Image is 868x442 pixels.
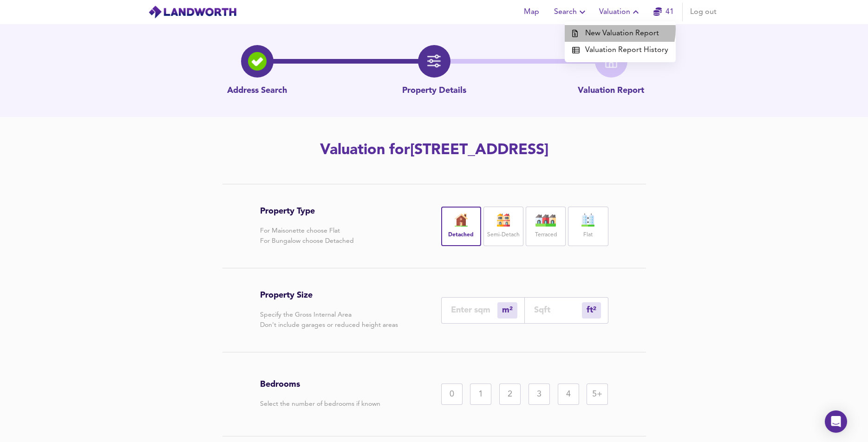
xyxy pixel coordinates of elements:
[534,305,582,315] input: Sqft
[529,383,550,405] div: 3
[517,3,547,21] button: Map
[248,52,267,71] img: search-icon
[260,379,380,390] h3: Bedrooms
[492,214,515,227] img: house-icon
[402,85,466,97] p: Property Details
[582,302,601,318] div: m²
[487,229,520,241] label: Semi-Detach
[653,6,674,19] a: 41
[260,310,398,330] p: Specify the Gross Internal Area Don't include garages or reduced height areas
[558,383,579,405] div: 4
[171,140,697,161] h2: Valuation for [STREET_ADDRESS]
[595,3,645,21] button: Valuation
[565,42,676,58] a: Valuation Report History
[565,25,676,42] a: New Valuation Report
[825,410,847,433] div: Open Intercom Messenger
[451,305,497,315] input: Enter sqm
[534,214,557,227] img: house-icon
[554,6,588,19] span: Search
[686,3,720,21] button: Log out
[260,399,380,409] p: Select the number of bedrooms if known
[690,6,717,19] span: Log out
[550,3,592,21] button: Search
[599,6,641,19] span: Valuation
[450,214,473,227] img: house-icon
[576,214,600,227] img: flat-icon
[497,302,517,318] div: m²
[521,6,543,19] span: Map
[535,229,557,241] label: Terraced
[526,207,566,246] div: Terraced
[568,207,608,246] div: Flat
[470,383,491,405] div: 1
[483,207,523,246] div: Semi-Detach
[260,226,354,246] p: For Maisonette choose Flat For Bungalow choose Detached
[587,383,608,405] div: 5+
[260,290,398,300] h3: Property Size
[448,229,474,241] label: Detached
[578,85,644,97] p: Valuation Report
[499,383,521,405] div: 2
[227,85,287,97] p: Address Search
[441,207,481,246] div: Detached
[148,5,237,19] img: logo
[427,54,441,68] img: filter-icon
[583,229,593,241] label: Flat
[260,206,354,216] h3: Property Type
[649,3,679,21] button: 41
[441,383,463,405] div: 0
